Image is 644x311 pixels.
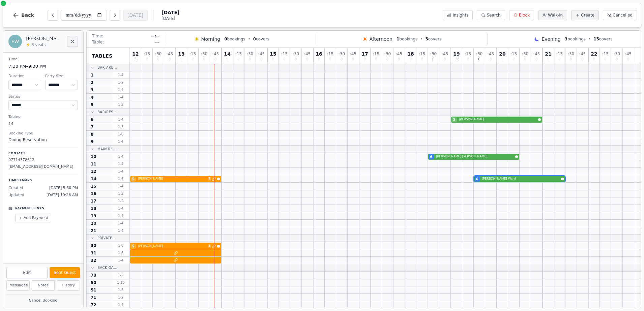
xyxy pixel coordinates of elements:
span: 71 [91,295,96,300]
span: Created [8,185,23,191]
span: 1 - 10 [113,280,129,285]
span: 1 - 4 [113,184,129,189]
span: : 45 [304,52,311,56]
h2: [PERSON_NAME] Ward [26,35,63,42]
span: Main Re... [97,147,117,152]
span: 16 [316,52,322,56]
span: : 15 [602,52,609,56]
span: 1 - 4 [113,228,129,233]
span: Insights [452,12,468,18]
span: : 15 [510,52,517,56]
button: Next day [110,10,120,21]
button: Edit [6,267,48,278]
span: 1 - 4 [113,213,129,218]
span: : 15 [556,52,563,56]
span: Cancelled [613,12,633,18]
span: 1 - 4 [113,221,129,226]
button: Block [509,10,534,20]
span: : 15 [373,52,379,56]
span: bookings [565,36,586,42]
span: 6 [430,154,433,159]
button: Notes [32,280,55,291]
span: 0 [364,58,366,61]
span: Back Ga... [97,265,117,270]
span: [PERSON_NAME] [459,117,537,122]
span: 1 - 2 [113,198,129,204]
dt: Booking Type [8,131,78,136]
span: 3 [456,58,458,61]
span: : 45 [442,52,448,56]
span: 0 [249,58,251,61]
span: 0 [306,58,308,61]
p: Payment Links [15,206,44,211]
span: 0 [226,58,228,61]
span: : 45 [258,52,265,56]
span: 32 [91,258,96,263]
span: : 15 [189,52,196,56]
span: 0 [203,58,205,61]
span: 16 [91,191,96,196]
span: 0 [593,58,595,61]
span: 0 [558,58,560,61]
p: Timestamps [8,178,78,183]
span: 0 [192,58,194,61]
span: Updated [8,192,24,198]
span: 6 [476,177,478,182]
span: : 30 [339,52,345,56]
span: 17 [91,198,96,204]
span: : 45 [212,52,219,56]
span: 5 [91,102,93,107]
span: 13 [178,52,184,56]
span: 30 [91,243,96,248]
dt: Party Size [45,73,78,79]
span: Search [487,12,500,18]
span: 14 [91,176,96,182]
span: 0 [421,58,423,61]
button: Cancelled [603,10,637,20]
span: [DATE] 10:28 AM [47,192,78,198]
span: 4 [208,177,211,181]
span: : 45 [533,52,540,56]
span: 20 [499,52,505,56]
span: 1 - 4 [113,161,129,166]
span: 1 - 4 [113,117,129,122]
span: Walk-in [548,12,563,18]
span: 1 - 5 [113,287,129,292]
span: [DATE] [162,9,179,16]
span: 3 [565,37,567,41]
dt: Tables [8,114,78,120]
span: [PERSON_NAME] [PERSON_NAME] [436,154,514,159]
button: Add Payment [15,214,51,223]
span: Private... [97,236,116,241]
span: • [420,36,422,42]
span: : 15 [465,52,471,56]
span: covers [593,36,612,42]
span: 19 [91,213,96,219]
span: 15 [270,52,276,56]
span: 1 - 4 [113,154,129,159]
span: Back [21,13,34,18]
span: 1 - 6 [113,139,129,144]
span: covers [425,36,441,42]
button: Cancel Booking [6,297,80,305]
dt: Status [8,94,78,100]
span: 0 [581,58,583,61]
span: 1 - 6 [113,250,129,255]
span: 0 [501,58,503,61]
span: 0 [341,58,343,61]
span: 0 [375,58,377,61]
span: : 30 [155,52,162,56]
span: 21 [91,228,96,234]
span: 0 [272,58,274,61]
span: 6 [478,58,480,61]
span: [DATE] 5:30 PM [49,185,78,191]
span: : 30 [568,52,574,56]
span: 31 [91,250,96,256]
span: : 45 [350,52,356,56]
span: 5 [132,177,135,182]
span: 19 [453,52,460,56]
span: 0 [146,58,148,61]
span: [PERSON_NAME] [138,244,206,249]
span: 6 [432,58,434,61]
p: [EMAIL_ADDRESS][DOMAIN_NAME] [8,164,78,170]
